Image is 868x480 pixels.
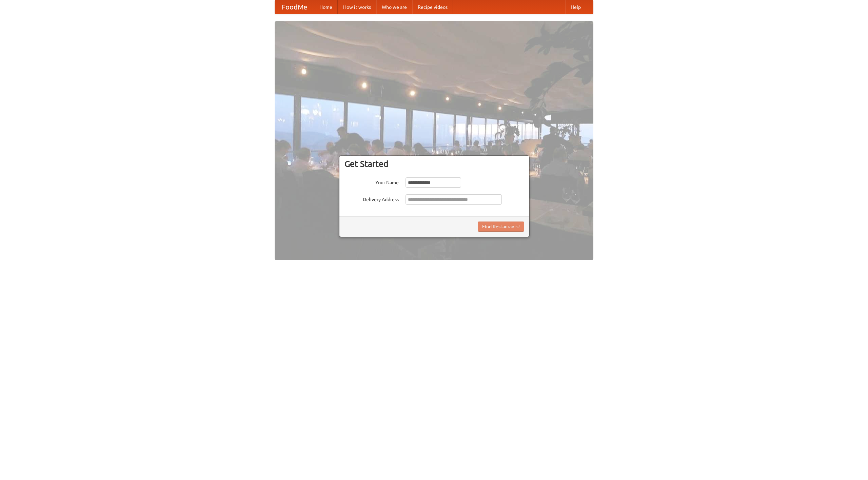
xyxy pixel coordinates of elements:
a: How it works [338,0,376,14]
label: Your Name [344,177,399,186]
a: Recipe videos [412,0,453,14]
a: Help [565,0,586,14]
button: Find Restaurants! [478,222,524,232]
a: FoodMe [275,0,314,14]
a: Who we are [376,0,412,14]
h3: Get Started [344,159,524,169]
a: Home [314,0,338,14]
label: Delivery Address [344,194,399,203]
